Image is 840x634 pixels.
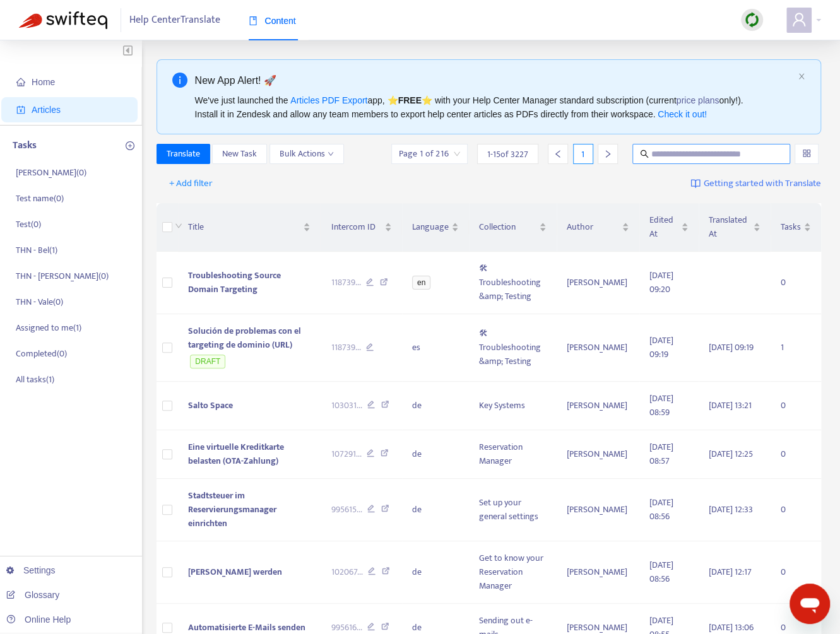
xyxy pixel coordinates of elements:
[649,268,673,296] span: [DATE] 09:20
[16,105,25,114] span: account-book
[16,347,67,360] p: Completed ( 0 )
[16,244,57,257] p: THN - Bel ( 1 )
[195,93,793,121] div: We've just launched the app, ⭐ ⭐️ with your Help Center Manager standard subscription (current on...
[469,203,557,252] th: Collection
[639,203,699,252] th: Edited At
[269,144,344,164] button: Bulk Actionsdown
[328,151,334,157] span: down
[553,150,562,158] span: left
[557,430,639,479] td: [PERSON_NAME]
[649,213,678,241] span: Edited At
[402,541,469,604] td: de
[160,173,222,194] button: + Add filter
[402,479,469,541] td: de
[16,321,81,334] p: Assigned to me ( 1 )
[479,220,536,234] span: Collection
[212,144,267,164] button: New Task
[157,144,210,164] button: Translate
[709,340,754,355] span: [DATE] 09:19
[649,391,673,420] span: [DATE] 08:59
[16,269,109,283] p: THN - [PERSON_NAME] ( 0 )
[6,614,71,625] a: Online Help
[771,430,821,479] td: 0
[771,479,821,541] td: 0
[709,398,752,413] span: [DATE] 13:21
[280,147,334,161] span: Bulk Actions
[557,203,639,252] th: Author
[331,341,360,355] span: 118739 ...
[188,220,301,234] span: Title
[6,565,56,575] a: Settings
[798,73,805,81] button: close
[331,276,360,290] span: 118739 ...
[557,541,639,604] td: [PERSON_NAME]
[16,218,41,231] p: Test ( 0 )
[222,147,257,161] span: New Task
[469,541,557,604] td: Get to know your Reservation Manager
[331,503,362,517] span: 995615 ...
[16,295,63,308] p: THN - Vale ( 0 )
[557,382,639,430] td: [PERSON_NAME]
[32,105,61,115] span: Articles
[16,78,25,86] span: home
[188,440,284,468] span: Eine virtuelle Kreditkarte belasten (OTA-Zahlung)
[709,447,753,461] span: [DATE] 12:25
[188,268,281,296] span: Troubleshooting Source Domain Targeting
[331,220,382,234] span: Intercom ID
[402,382,469,430] td: de
[690,179,701,189] img: image-link
[190,355,225,368] span: DRAFT
[567,220,619,234] span: Author
[771,314,821,382] td: 1
[195,73,793,88] div: New App Alert! 🚀
[19,11,107,29] img: Swifteq
[249,16,296,26] span: Content
[321,203,402,252] th: Intercom ID
[557,479,639,541] td: [PERSON_NAME]
[649,558,673,586] span: [DATE] 08:56
[649,440,673,468] span: [DATE] 08:57
[6,590,59,600] a: Glossary
[649,495,673,524] span: [DATE] 08:56
[704,177,821,191] span: Getting started with Translate
[677,95,719,105] a: price plans
[771,382,821,430] td: 0
[658,109,707,119] a: Check it out!
[791,12,807,27] span: user
[469,382,557,430] td: Key Systems
[172,73,187,88] span: info-circle
[402,314,469,382] td: es
[744,12,760,28] img: sync.dc5367851b00ba804db3.png
[331,399,362,413] span: 103031 ...
[699,203,771,252] th: Translated At
[188,324,301,352] span: Solución de problemas con el targeting de dominio (URL)
[290,95,367,105] a: Articles PDF Export
[781,220,801,234] span: Tasks
[331,447,361,461] span: 107291 ...
[487,148,528,161] span: 1 - 15 of 3227
[771,541,821,604] td: 0
[249,16,257,25] span: book
[178,203,321,252] th: Title
[709,502,753,517] span: [DATE] 12:33
[412,276,430,290] span: en
[32,77,55,87] span: Home
[167,147,200,161] span: Translate
[175,222,182,230] span: down
[398,95,421,105] b: FREE
[13,138,37,153] p: Tasks
[709,213,750,241] span: Translated At
[649,333,673,361] span: [DATE] 09:19
[557,252,639,314] td: [PERSON_NAME]
[402,203,469,252] th: Language
[188,488,276,531] span: Stadtsteuer im Reservierungsmanager einrichten
[129,8,220,32] span: Help Center Translate
[169,176,213,191] span: + Add filter
[573,144,593,164] div: 1
[709,565,752,579] span: [DATE] 12:17
[640,150,649,158] span: search
[126,141,134,150] span: plus-circle
[331,565,362,579] span: 102067 ...
[16,373,54,386] p: All tasks ( 1 )
[798,73,805,80] span: close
